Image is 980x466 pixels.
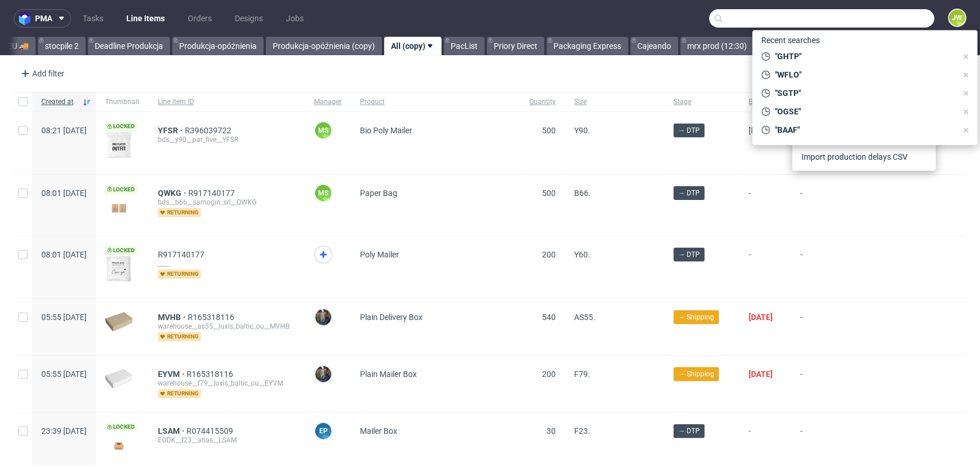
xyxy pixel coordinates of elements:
span: Stage [673,97,730,107]
img: version_two_editor_design [105,131,133,159]
span: Locked [105,246,137,255]
figcaption: JW [949,10,965,26]
a: YFSR [158,126,185,135]
span: - [800,188,842,221]
a: LSAM [158,426,187,436]
span: → DTP [678,426,700,436]
span: → DTP [678,249,700,260]
span: Y90. [574,126,590,135]
a: Tasks [76,9,110,28]
span: returning [158,332,201,341]
span: Product [360,97,511,107]
a: Orders [181,9,219,28]
span: returning [158,389,201,398]
a: Deadline Produkcja [88,37,170,55]
span: Plain Delivery Box [360,313,423,322]
span: Thumbnail [105,97,140,107]
div: EGDK__f23__atlas__LSAM [158,436,296,445]
span: 08:21 [DATE] [41,126,87,135]
a: R917140177 [158,250,207,259]
a: EYVM [158,369,187,379]
a: Priory Direct [487,37,544,55]
a: Jobs [279,9,311,28]
a: Designs [228,9,270,28]
span: 05:55 [DATE] [41,369,87,379]
span: Locked [105,185,137,194]
span: [DATE] [749,126,772,135]
span: Recent searches [757,31,824,49]
a: Cajeando [630,37,678,55]
div: bds__b66__samogin_srl__QWKG [158,198,296,207]
span: Line item ID [158,97,296,107]
span: "SGTP" [770,87,956,99]
span: - [800,250,842,284]
span: [DATE] [749,313,773,322]
span: 200 [542,250,556,259]
figcaption: EP [315,423,331,439]
span: Manager [314,97,342,107]
img: plain-eco-white.f1cb12edca64b5eabf5f.png [105,369,133,388]
a: R396039722 [185,126,234,135]
span: → DTP [678,125,700,136]
a: Packaging Express [547,37,628,55]
span: Created at [41,97,78,107]
span: 540 [542,313,556,322]
span: 05:55 [DATE] [41,313,87,322]
a: Line Items [119,9,172,28]
span: 500 [542,126,556,135]
span: [DATE] [749,369,773,379]
span: - [749,250,782,284]
span: - [749,188,782,221]
a: Import production delays CSV [797,148,931,166]
span: Plain Mailer Box [360,369,417,379]
a: MVHB [158,313,188,322]
img: version_two_editor_design [105,438,133,453]
a: All (copy) [384,37,441,55]
a: PacList [444,37,485,55]
div: Add filter [16,64,67,83]
span: 500 [542,188,556,198]
img: data [105,255,133,283]
span: Poly Mailer [360,250,399,259]
span: Locked [105,422,137,432]
span: "BAAF" [770,124,956,136]
a: R165318116 [188,313,237,322]
div: ____ [158,259,296,268]
span: Bio Poly Mailer [360,126,412,135]
button: pma [14,9,71,28]
span: Size [574,97,655,107]
a: R165318116 [187,369,235,379]
span: "GHTP" [770,51,956,62]
a: Produkcja-opóźnienia [172,37,264,55]
div: bds__y90__par_five__YFSR [158,135,296,144]
span: QWKG [158,188,188,198]
span: "WFLO" [770,69,956,80]
span: R074415509 [187,426,235,436]
span: Y60. [574,250,590,259]
span: Paper Bag [360,188,397,198]
img: logo [19,12,35,25]
img: Maciej Sobola [315,309,331,325]
img: Maciej Sobola [315,366,331,382]
span: Batch date [749,97,782,107]
span: 08:01 [DATE] [41,250,87,259]
span: - [749,426,782,459]
span: - [800,369,842,398]
span: returning [158,208,201,217]
a: R917140177 [188,188,237,198]
figcaption: MS [315,122,331,138]
span: 08:01 [DATE] [41,188,87,198]
span: 23:39 [DATE] [41,426,87,436]
div: warehouse__as55__luxis_baltic_ou__MVHB [158,322,296,331]
span: → Shipping [678,369,714,379]
span: - [800,313,842,341]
